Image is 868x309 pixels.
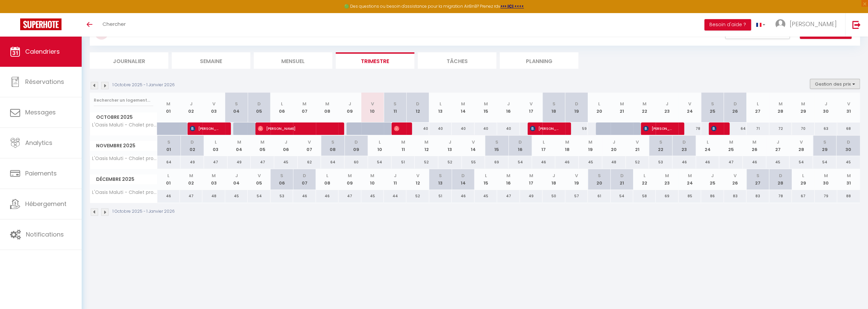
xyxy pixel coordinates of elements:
[520,169,542,190] th: 17
[167,172,169,179] abbr: L
[113,208,175,215] p: 1 Octobre 2025 - 1 Janvier 2026
[338,93,361,122] th: 09
[678,122,701,135] div: 78
[338,169,361,190] th: 09
[824,101,827,107] abbr: J
[394,172,397,179] abbr: J
[542,190,565,202] div: 50
[666,101,668,107] abbr: J
[190,122,220,135] span: [PERSON_NAME]
[497,122,520,135] div: 40
[452,122,474,135] div: 40
[802,172,804,179] abbr: L
[90,141,157,151] span: Novembre 2025
[579,156,602,168] div: 45
[271,190,293,202] div: 53
[734,172,737,179] abbr: V
[683,139,686,145] abbr: D
[588,190,610,202] div: 61
[257,101,261,107] abbr: D
[102,20,126,28] span: Chercher
[846,172,851,179] abbr: M
[429,169,452,190] th: 13
[649,136,672,156] th: 22
[769,122,792,135] div: 72
[789,156,813,168] div: 54
[258,122,333,135] span: [PERSON_NAME]
[280,172,283,179] abbr: S
[678,169,701,190] th: 24
[321,156,344,168] div: 64
[212,172,216,179] abbr: M
[778,101,782,107] abbr: M
[180,190,202,202] div: 47
[555,156,579,168] div: 46
[26,230,64,239] span: Notifications
[439,172,442,179] abbr: S
[391,136,415,156] th: 11
[530,101,533,107] abbr: V
[91,122,158,127] span: L'Oasis Maluti - Chalet proche [GEOGRAPHIC_DATA]
[626,136,649,156] th: 21
[552,101,555,107] abbr: S
[326,172,328,179] abbr: L
[602,156,626,168] div: 48
[20,18,61,30] img: Super Booking
[719,136,743,156] th: 25
[415,156,438,168] div: 52
[429,93,452,122] th: 13
[746,169,769,190] th: 27
[316,93,338,122] th: 08
[552,172,555,179] abbr: J
[260,139,264,145] abbr: M
[166,101,170,107] abbr: M
[597,172,601,179] abbr: S
[474,122,497,135] div: 40
[371,101,374,107] abbr: V
[701,169,724,190] th: 25
[285,139,287,145] abbr: J
[384,93,406,122] th: 11
[792,93,814,122] th: 29
[452,169,474,190] th: 14
[298,136,321,156] th: 07
[338,190,361,202] div: 47
[633,93,656,122] th: 22
[598,101,600,107] abbr: L
[555,136,579,156] th: 18
[274,156,298,168] div: 45
[172,52,250,69] li: Semaine
[415,136,438,156] th: 12
[565,139,569,145] abbr: M
[25,139,52,147] span: Analytics
[406,169,429,190] th: 12
[474,190,497,202] div: 45
[815,122,837,135] div: 63
[91,190,158,195] span: L'Oasis Maluti - Chalet proche [GEOGRAPHIC_DATA]
[495,139,498,145] abbr: S
[519,139,522,145] abbr: D
[474,169,497,190] th: 15
[724,190,746,202] div: 83
[368,156,391,168] div: 54
[688,172,692,179] abbr: M
[746,122,769,135] div: 71
[643,101,647,107] abbr: M
[769,93,792,122] th: 28
[800,139,803,145] abbr: V
[90,112,157,122] span: Octobre 2025
[611,93,633,122] th: 21
[500,3,524,9] a: >>> ICI <<<<
[711,101,714,107] abbr: S
[25,108,56,116] span: Messages
[701,93,724,122] th: 25
[766,136,790,156] th: 27
[348,101,351,107] abbr: J
[633,169,656,190] th: 22
[611,169,633,190] th: 21
[271,93,293,122] th: 06
[656,190,678,202] div: 69
[251,156,274,168] div: 47
[308,139,311,145] abbr: V
[633,190,656,202] div: 58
